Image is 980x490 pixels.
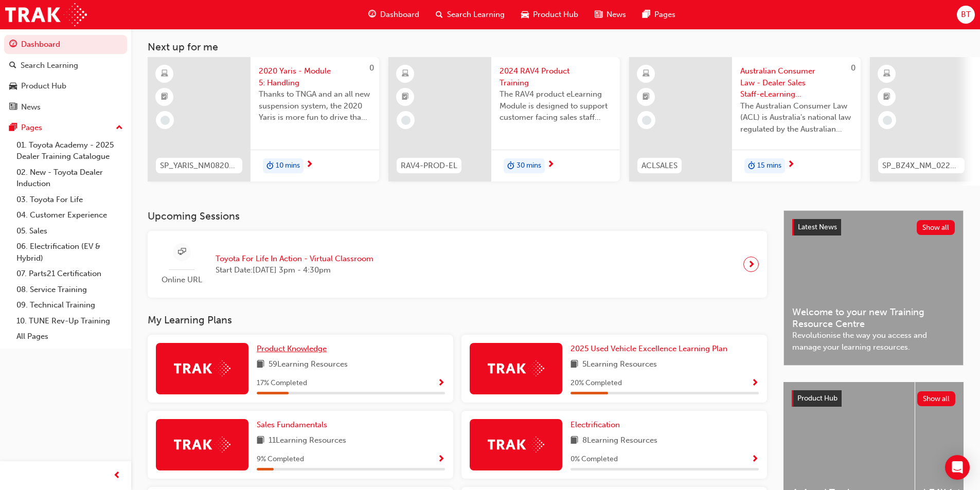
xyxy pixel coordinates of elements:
[629,57,861,182] a: 0ACLSALESAustralian Consumer Law - Dealer Sales Staff-eLearning moduleThe Australian Consumer Law...
[437,455,445,464] span: Show Progress
[436,8,443,21] span: search-icon
[148,210,767,222] h3: Upcoming Sessions
[571,358,578,371] span: book-icon
[160,160,238,172] span: SP_YARIS_NM0820_EL_05
[751,377,759,390] button: Show Progress
[586,4,634,25] a: news-iconNews
[161,116,170,125] span: learningRecordVerb_NONE-icon
[9,103,17,112] span: news-icon
[4,98,127,117] a: News
[851,63,856,72] span: 0
[257,343,331,355] a: Product Knowledge
[447,9,505,21] span: Search Learning
[4,77,127,96] a: Product Hub
[401,160,457,172] span: RAV4-PROD-EL
[269,434,346,447] span: 11 Learning Resources
[368,8,376,21] span: guage-icon
[571,377,622,389] span: 20 % Completed
[582,434,657,447] span: 8 Learning Resources
[9,61,16,70] span: search-icon
[174,360,230,376] img: Trak
[4,33,127,118] button: DashboardSearch LearningProduct HubNews
[643,8,650,21] span: pages-icon
[437,377,445,390] button: Show Progress
[369,63,374,72] span: 0
[148,57,379,182] a: 0SP_YARIS_NM0820_EL_052020 Yaris - Module 5: HandlingThanks to TNGA and an all new suspension sys...
[257,419,331,431] a: Sales Fundamentals
[607,9,626,21] span: News
[266,159,274,173] span: duration-icon
[792,219,955,235] a: Latest NewsShow all
[216,264,373,276] span: Start Date: [DATE] 3pm - 4:30pm
[21,101,41,113] div: News
[654,9,675,21] span: Pages
[427,4,513,25] a: search-iconSearch Learning
[257,434,264,447] span: book-icon
[798,223,837,231] span: Latest News
[4,118,127,137] button: Pages
[961,9,971,21] span: BT
[116,121,123,135] span: up-icon
[216,253,373,265] span: Toyota For Life In Action - Virtual Classroom
[257,377,307,389] span: 17 % Completed
[156,274,207,286] span: Online URL
[642,160,678,172] span: ACLSALES
[751,455,759,464] span: Show Progress
[360,4,427,25] a: guage-iconDashboard
[513,4,586,25] a: car-iconProduct Hub
[161,90,168,104] span: booktick-icon
[21,122,42,134] div: Pages
[917,391,956,406] button: Show all
[642,116,651,125] span: learningRecordVerb_NONE-icon
[5,3,87,26] img: Trak
[783,210,964,366] a: Latest NewsShow allWelcome to your new Training Resource CentreRevolutionise the way you access a...
[257,358,264,371] span: book-icon
[547,160,555,170] span: next-icon
[257,420,327,429] span: Sales Fundamentals
[12,313,127,329] a: 10. TUNE Rev-Up Training
[521,8,529,21] span: car-icon
[957,6,975,24] button: BT
[571,434,578,447] span: book-icon
[571,419,624,431] a: Electrification
[12,282,127,298] a: 08. Service Training
[945,455,970,480] div: Open Intercom Messenger
[402,90,409,104] span: booktick-icon
[306,160,313,170] span: next-icon
[148,314,767,326] h3: My Learning Plans
[380,9,419,21] span: Dashboard
[500,88,612,123] span: The RAV4 product eLearning Module is designed to support customer facing sales staff with introdu...
[643,90,650,104] span: booktick-icon
[12,239,127,266] a: 06. Electrification (EV & Hybrid)
[792,306,955,330] span: Welcome to your new Training Resource Centre
[748,159,755,173] span: duration-icon
[571,453,618,465] span: 0 % Completed
[9,123,17,133] span: pages-icon
[276,160,300,172] span: 10 mins
[161,67,168,81] span: learningResourceType_ELEARNING-icon
[643,67,650,81] span: learningResourceType_ELEARNING-icon
[751,453,759,466] button: Show Progress
[571,420,620,429] span: Electrification
[582,358,657,371] span: 5 Learning Resources
[178,246,186,259] span: sessionType_ONLINE_URL-icon
[507,159,514,173] span: duration-icon
[12,297,127,313] a: 09. Technical Training
[131,41,980,53] h3: Next up for me
[113,469,121,482] span: prev-icon
[12,266,127,282] a: 07. Parts21 Certification
[757,160,781,172] span: 15 mins
[516,160,541,172] span: 30 mins
[882,160,960,172] span: SP_BZ4X_NM_0224_EL01
[156,239,759,290] a: Online URLToyota For Life In Action - Virtual ClassroomStart Date:[DATE] 3pm - 4:30pm
[571,343,732,355] a: 2025 Used Vehicle Excellence Learning Plan
[12,223,127,239] a: 05. Sales
[259,88,371,123] span: Thanks to TNGA and an all new suspension system, the 2020 Yaris is more fun to drive than ever be...
[500,65,612,88] span: 2024 RAV4 Product Training
[257,453,304,465] span: 9 % Completed
[12,207,127,223] a: 04. Customer Experience
[257,344,327,353] span: Product Knowledge
[12,137,127,165] a: 01. Toyota Academy - 2025 Dealer Training Catalogue
[388,57,620,182] a: RAV4-PROD-EL2024 RAV4 Product TrainingThe RAV4 product eLearning Module is designed to support cu...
